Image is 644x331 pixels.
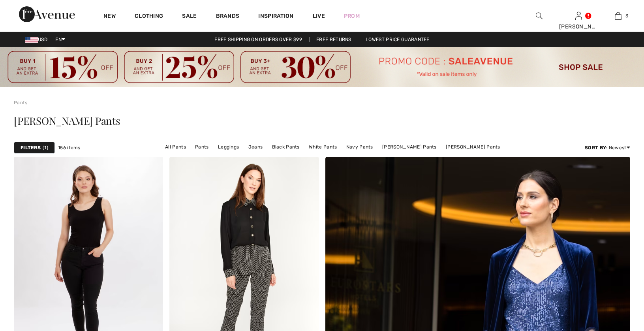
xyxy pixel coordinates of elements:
a: Pants [191,142,213,152]
strong: Sort By [585,145,606,150]
a: [PERSON_NAME] Pants [442,142,504,152]
span: 156 items [58,144,81,151]
a: Jeans [244,142,267,152]
a: New [103,13,116,21]
a: [PERSON_NAME] Pants [378,142,441,152]
img: US Dollar [25,37,38,43]
a: All Pants [161,142,190,152]
img: 1ère Avenue [19,6,75,22]
a: Black Pants [268,142,304,152]
span: Inspiration [258,13,293,21]
a: Prom [344,12,360,20]
img: search the website [536,11,543,21]
a: Clothing [135,13,163,21]
strong: Filters [21,144,41,151]
a: Pants [14,100,28,105]
span: 1 [43,144,48,151]
span: [PERSON_NAME] Pants [14,114,120,128]
a: White Pants [305,142,341,152]
a: Live [313,12,325,20]
img: My Info [575,11,582,21]
a: Lowest Price Guarantee [359,37,436,42]
a: Leggings [214,142,243,152]
span: USD [25,37,51,42]
a: Free shipping on orders over $99 [208,37,308,42]
div: : Newest [585,144,630,151]
div: [PERSON_NAME] [559,23,598,31]
a: Free Returns [310,37,358,42]
a: Sign In [575,12,582,19]
a: 3 [599,11,637,21]
img: My Bag [615,11,621,21]
span: 3 [625,12,628,19]
iframe: Opens a widget where you can chat to one of our agents [593,272,636,292]
a: Navy Pants [342,142,377,152]
span: EN [55,37,65,42]
a: Brands [216,13,240,21]
a: Sale [182,13,197,21]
